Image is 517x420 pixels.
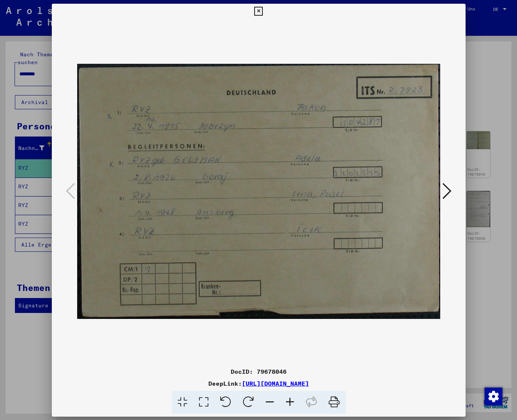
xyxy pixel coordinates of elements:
[52,379,466,388] div: DeepLink:
[242,380,309,387] a: [URL][DOMAIN_NAME]
[484,387,502,405] div: Zustimmung ändern
[485,388,502,405] img: Zustimmung ändern
[77,19,440,364] img: 001.jpg
[52,367,466,376] div: DocID: 79678046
